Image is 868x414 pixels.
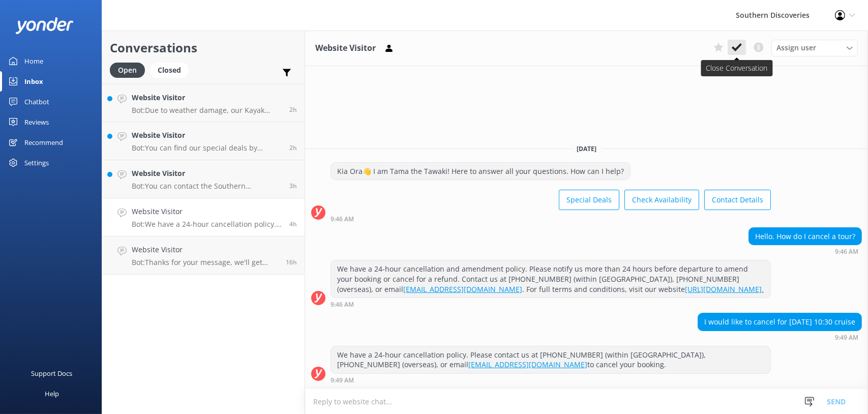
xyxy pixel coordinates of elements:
[331,301,771,308] div: Oct 07 2025 09:46am (UTC +13:00) Pacific/Auckland
[331,163,630,180] div: Kia Ora👋 I am Tama the Tawaki! Here to answer all your questions. How can I help?
[704,190,771,210] button: Contact Details
[24,153,49,173] div: Settings
[749,248,862,255] div: Oct 07 2025 09:46am (UTC +13:00) Pacific/Auckland
[132,130,282,141] h4: Website Visitor
[835,335,858,341] strong: 9:49 AM
[110,64,150,75] a: Open
[685,284,764,294] a: [URL][DOMAIN_NAME].
[132,143,282,153] p: Bot: You can find our special deals by visiting [URL][DOMAIN_NAME].
[289,220,297,228] span: Oct 07 2025 09:49am (UTC +13:00) Pacific/Auckland
[776,42,816,53] span: Assign user
[102,122,305,160] a: Website VisitorBot:You can find our special deals by visiting [URL][DOMAIN_NAME].2h
[132,220,282,229] p: Bot: We have a 24-hour cancellation policy. Please contact us at [PHONE_NUMBER] (within [GEOGRAPH...
[132,244,278,255] h4: Website Visitor
[331,377,354,383] strong: 9:49 AM
[132,258,278,267] p: Bot: Thanks for your message, we'll get back to you as soon as we can. You're also welcome to kee...
[624,190,699,210] button: Check Availability
[289,143,297,152] span: Oct 07 2025 11:34am (UTC +13:00) Pacific/Auckland
[331,376,771,383] div: Oct 07 2025 09:49am (UTC +13:00) Pacific/Auckland
[24,51,43,71] div: Home
[835,249,858,255] strong: 9:46 AM
[749,228,861,245] div: Hello. How do I cancel a tour?
[571,144,603,153] span: [DATE]
[331,260,770,298] div: We have a 24-hour cancellation and amendment policy. Please notify us more than 24 hours before d...
[331,215,771,222] div: Oct 07 2025 09:46am (UTC +13:00) Pacific/Auckland
[289,105,297,114] span: Oct 07 2025 12:11pm (UTC +13:00) Pacific/Auckland
[102,236,305,275] a: Website VisitorBot:Thanks for your message, we'll get back to you as soon as we can. You're also ...
[132,106,282,115] p: Bot: Due to weather damage, our Kayak Shed is temporarily closed, and we don’t have a reopening d...
[24,71,43,92] div: Inbox
[132,182,282,191] p: Bot: You can contact the Southern Discoveries team by phone at [PHONE_NUMBER] within [GEOGRAPHIC_...
[102,198,305,236] a: Website VisitorBot:We have a 24-hour cancellation policy. Please contact us at [PHONE_NUMBER] (wi...
[286,258,297,267] span: Oct 06 2025 10:13pm (UTC +13:00) Pacific/Auckland
[132,206,282,217] h4: Website Visitor
[132,92,282,103] h4: Website Visitor
[24,92,49,112] div: Chatbot
[698,313,861,331] div: I would like to cancel for [DATE] 10:30 cruise
[331,346,770,373] div: We have a 24-hour cancellation policy. Please contact us at [PHONE_NUMBER] (within [GEOGRAPHIC_DA...
[110,38,297,57] h2: Conversations
[403,284,522,294] a: [EMAIL_ADDRESS][DOMAIN_NAME]
[559,190,619,210] button: Special Deals
[289,182,297,190] span: Oct 07 2025 10:57am (UTC +13:00) Pacific/Auckland
[110,63,145,78] div: Open
[771,40,858,56] div: Assign User
[15,17,74,34] img: yonder-white-logo.png
[698,334,862,341] div: Oct 07 2025 09:49am (UTC +13:00) Pacific/Auckland
[315,42,376,55] h3: Website Visitor
[331,216,354,222] strong: 9:46 AM
[331,302,354,308] strong: 9:46 AM
[24,112,49,132] div: Reviews
[32,363,73,383] div: Support Docs
[102,160,305,198] a: Website VisitorBot:You can contact the Southern Discoveries team by phone at [PHONE_NUMBER] withi...
[45,383,59,404] div: Help
[150,64,194,75] a: Closed
[150,63,189,78] div: Closed
[24,132,63,153] div: Recommend
[468,360,587,369] a: [EMAIL_ADDRESS][DOMAIN_NAME]
[102,84,305,122] a: Website VisitorBot:Due to weather damage, our Kayak Shed is temporarily closed, and we don’t have...
[132,168,282,179] h4: Website Visitor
